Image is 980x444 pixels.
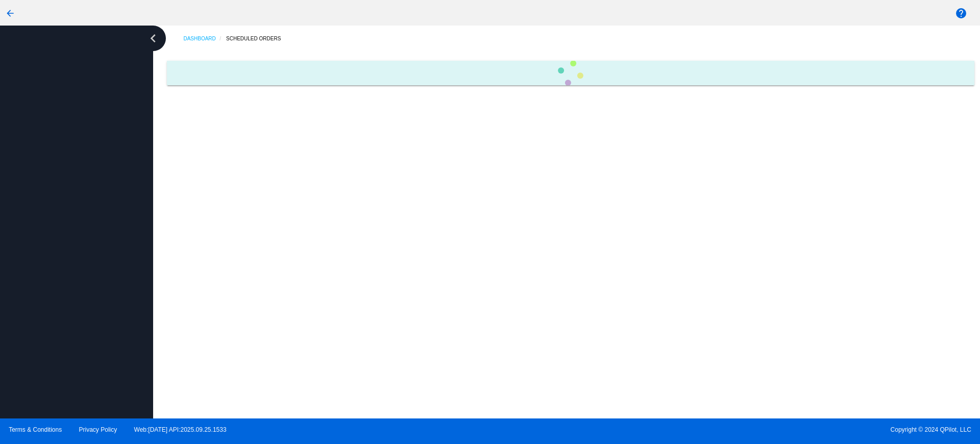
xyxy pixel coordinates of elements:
i: chevron_left [145,30,161,46]
a: Dashboard [183,31,226,46]
a: Scheduled Orders [226,31,290,46]
a: Terms & Conditions [9,426,62,433]
mat-icon: help [955,7,967,19]
span: Copyright © 2024 QPilot, LLC [499,426,971,433]
a: Web:[DATE] API:2025.09.25.1533 [134,426,227,433]
a: Privacy Policy [79,426,117,433]
mat-icon: arrow_back [4,7,16,19]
